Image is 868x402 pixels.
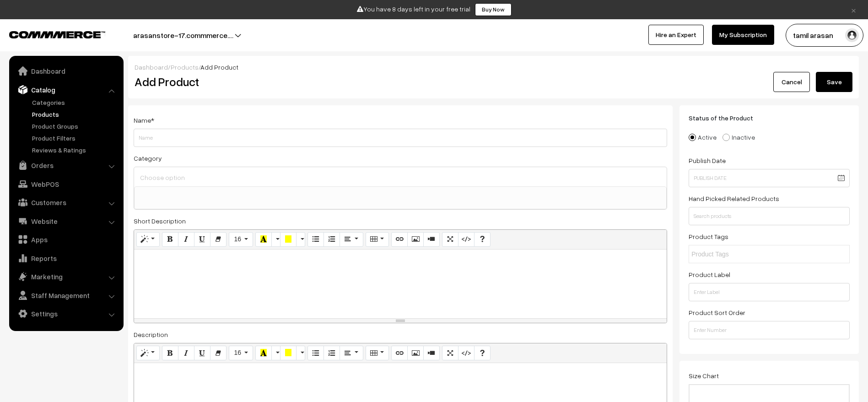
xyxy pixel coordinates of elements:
button: Background Color [280,346,297,360]
a: Products [30,109,120,119]
label: Name [134,115,154,125]
button: Paragraph [340,232,363,247]
button: More Color [271,232,280,247]
button: Background Color [280,232,297,247]
label: Hand Picked Related Products [689,194,779,203]
label: Inactive [722,132,755,142]
a: Website [11,213,120,229]
label: Size Chart [689,371,719,380]
button: Code View [458,346,474,360]
input: Enter Label [689,283,850,301]
div: You have 8 days left in your free trial [3,3,865,16]
a: Hire an Expert [648,25,704,45]
button: Remove Font Style (CTRL+\) [210,232,226,247]
button: Paragraph [340,346,363,360]
label: Category [134,153,162,163]
a: Cancel [773,72,810,92]
button: Table [366,346,389,360]
button: Full Screen [442,346,458,360]
a: × [847,4,860,15]
button: Unordered list (CTRL+SHIFT+NUM7) [307,346,324,360]
button: Link (CTRL+K) [391,346,408,360]
a: Marketing [11,268,120,285]
a: Reviews & Ratings [30,145,120,155]
a: Product Filters [30,133,120,143]
button: Table [366,232,389,247]
input: Publish Date [689,169,850,187]
label: Product Sort Order [689,308,745,317]
button: Link (CTRL+K) [391,232,408,247]
img: COMMMERCE [9,31,105,38]
input: Name [134,129,667,147]
button: Italic (CTRL+I) [178,346,194,360]
button: Video [423,346,440,360]
a: Staff Management [11,287,120,304]
button: Code View [458,232,474,247]
div: / / [135,62,852,72]
label: Product Label [689,270,730,279]
a: Apps [11,231,120,248]
label: Product Tags [689,232,728,241]
button: Italic (CTRL+I) [178,232,194,247]
button: Ordered list (CTRL+SHIFT+NUM8) [323,346,340,360]
span: Status of the Product [689,114,764,122]
a: Categories [30,98,120,107]
button: More Color [296,346,305,360]
button: Bold (CTRL+B) [162,346,178,360]
a: Settings [11,305,120,322]
button: Font Size [229,232,253,247]
span: 16 [234,235,241,243]
button: tamil arasan [786,24,863,47]
a: Dashboard [135,63,168,71]
a: Orders [11,157,120,174]
button: Recent Color [255,232,272,247]
label: Active [689,132,717,142]
button: Underline (CTRL+U) [194,232,210,247]
input: Search products [689,207,850,225]
button: Unordered list (CTRL+SHIFT+NUM7) [307,232,324,247]
label: Short Description [134,216,186,226]
button: Help [474,346,491,360]
span: 16 [234,349,241,356]
h2: Add Product [135,75,669,89]
input: Product Tags [691,250,771,259]
a: Products [171,63,199,71]
a: Customers [11,194,120,211]
button: Style [136,346,160,360]
img: user [845,28,859,42]
a: Dashboard [11,63,120,79]
a: COMMMERCE [9,28,89,39]
button: Picture [407,346,424,360]
span: Add Product [200,63,238,71]
div: resize [134,319,667,323]
a: Buy Now [475,3,512,16]
button: Ordered list (CTRL+SHIFT+NUM8) [323,232,340,247]
a: WebPOS [11,176,120,192]
button: Bold (CTRL+B) [162,232,178,247]
a: Catalog [11,81,120,98]
button: Style [136,232,160,247]
input: Choose option [138,171,663,184]
button: More Color [271,346,280,360]
button: Picture [407,232,424,247]
button: Remove Font Style (CTRL+\) [210,346,226,360]
a: My Subscription [712,25,774,45]
a: Product Groups [30,121,120,131]
input: Enter Number [689,321,850,339]
button: Recent Color [255,346,272,360]
label: Description [134,330,168,339]
button: Save [816,72,852,92]
button: Full Screen [442,232,458,247]
button: Video [423,232,440,247]
button: Help [474,232,491,247]
button: Font Size [229,346,253,360]
button: arasanstore-17.commmerce.… [101,24,265,47]
label: Publish Date [689,156,726,165]
a: Reports [11,250,120,266]
button: Underline (CTRL+U) [194,346,210,360]
button: More Color [296,232,305,247]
